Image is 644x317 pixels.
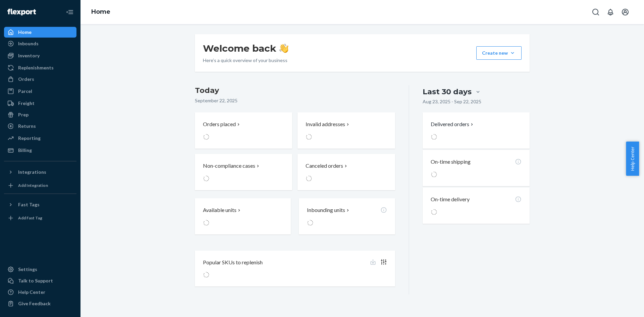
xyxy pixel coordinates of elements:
p: Available units [203,206,236,214]
div: Fast Tags [18,201,40,208]
button: Available units [195,198,291,234]
a: Add Integration [4,180,76,191]
button: Integrations [4,167,76,177]
img: Flexport logo [7,9,36,15]
div: Give Feedback [18,300,51,307]
button: Inbounding units [299,198,395,234]
a: Help Center [4,287,76,298]
button: Delivered orders [431,120,475,128]
button: Fast Tags [4,199,76,210]
a: Prep [4,109,76,120]
button: Help Center [626,142,639,176]
p: On-time delivery [431,196,470,203]
button: Create new [476,46,522,60]
div: Parcel [18,88,32,95]
a: Inbounds [4,38,76,49]
div: Returns [18,123,36,129]
div: Prep [18,111,29,118]
button: Canceled orders [298,154,395,190]
div: Billing [18,147,32,154]
p: Orders placed [203,120,236,128]
button: Close Navigation [63,5,76,19]
div: Help Center [18,289,45,296]
div: Talk to Support [18,277,53,284]
div: Orders [18,76,34,83]
a: Freight [4,98,76,109]
p: Popular SKUs to replenish [203,259,263,266]
button: Talk to Support [4,275,76,286]
a: Home [4,27,76,38]
div: Home [18,29,32,36]
div: Replenishments [18,64,54,71]
div: Add Fast Tag [18,215,42,221]
p: Non-compliance cases [203,162,255,170]
button: Non-compliance cases [195,154,292,190]
a: Orders [4,74,76,85]
button: Orders placed [195,112,292,149]
p: September 22, 2025 [195,97,395,104]
button: Open Search Box [589,5,602,19]
ol: breadcrumbs [86,2,116,22]
button: Invalid addresses [298,112,395,149]
div: Reporting [18,135,41,142]
a: Add Fast Tag [4,213,76,223]
p: Aug 23, 2025 - Sep 22, 2025 [423,98,481,105]
a: Billing [4,145,76,156]
div: Freight [18,100,35,107]
button: Open account menu [619,5,632,19]
div: Inventory [18,52,40,59]
h1: Welcome back [203,42,288,54]
p: Canceled orders [306,162,343,170]
button: Open notifications [604,5,617,19]
p: On-time shipping [431,158,471,166]
a: Home [91,8,110,15]
a: Inventory [4,50,76,61]
p: Here’s a quick overview of your business [203,57,288,64]
a: Settings [4,264,76,275]
a: Reporting [4,133,76,144]
div: Inbounds [18,40,39,47]
div: Add Integration [18,182,48,188]
button: Give Feedback [4,298,76,309]
img: hand-wave emoji [279,44,288,53]
p: Inbounding units [307,206,345,214]
h3: Today [195,85,395,96]
a: Returns [4,121,76,131]
a: Parcel [4,86,76,97]
div: Last 30 days [423,87,472,97]
div: Settings [18,266,37,273]
p: Invalid addresses [306,120,345,128]
div: Integrations [18,169,46,175]
a: Replenishments [4,62,76,73]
